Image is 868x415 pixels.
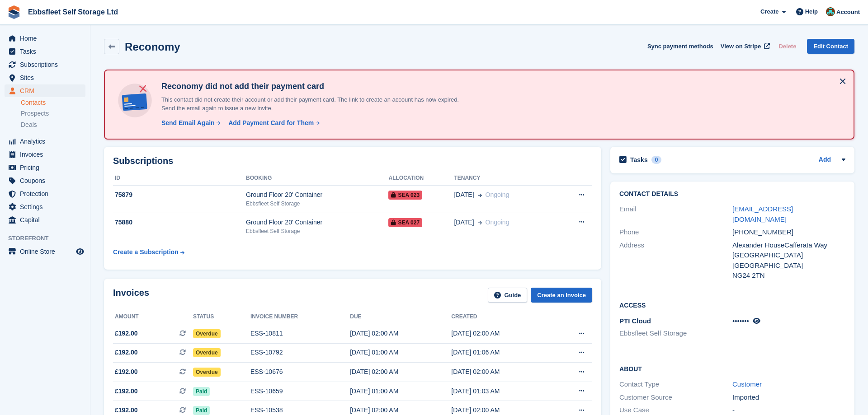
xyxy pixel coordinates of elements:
div: Ground Floor 20' Container [246,190,388,200]
img: stora-icon-8386f47178a22dfd0bd8f6a31ec36ba5ce8667c1dd55bd0f319d3a0aa187defe.svg [7,5,21,19]
a: menu [5,161,85,174]
div: Add Payment Card for Them [228,118,314,128]
div: Ground Floor 20' Container [246,218,388,227]
span: View on Stripe [721,42,761,51]
a: Ebbsfleet Self Storage Ltd [24,5,122,19]
a: Add Payment Card for Them [225,118,321,128]
a: View on Stripe [717,39,772,54]
span: Pricing [20,161,74,174]
span: CRM [20,84,74,97]
th: Booking [246,171,388,186]
span: Ongoing [486,219,509,226]
a: menu [5,201,85,213]
div: Contact Type [619,379,732,390]
span: [DATE] [454,190,474,200]
span: Create [760,7,778,16]
span: SEA 023 [388,191,422,200]
div: [DATE] 02:00 AM [350,367,451,377]
div: ESS-10659 [250,387,350,396]
a: Guide [488,288,528,303]
button: Sync payment methods [647,39,713,54]
div: Ebbsfleet Self Storage [246,227,388,235]
div: [DATE] 02:00 AM [451,367,552,377]
a: Preview store [75,246,85,257]
h2: Tasks [630,156,648,164]
a: menu [5,148,85,161]
th: Status [193,310,250,324]
img: George Spring [826,7,835,16]
a: menu [5,187,85,200]
a: Create a Subscription [113,244,184,261]
span: ••••••• [732,317,749,325]
span: £192.00 [115,387,138,396]
img: no-card-linked-e7822e413c904bf8b177c4d89f31251c4716f9871600ec3ca5bfc59e148c83f4.svg [116,81,154,120]
a: menu [5,84,85,97]
th: Invoice number [250,310,350,324]
h2: Subscriptions [113,156,592,166]
div: Alexander HouseCafferata Way [732,240,845,251]
div: ESS-10538 [250,406,350,415]
span: PTI Cloud [619,317,651,325]
th: Created [451,310,552,324]
h2: Invoices [113,288,149,303]
span: Overdue [193,368,221,377]
h2: Contact Details [619,191,845,198]
button: Delete [775,39,800,54]
span: Analytics [20,135,74,148]
span: SEA 027 [388,218,422,227]
a: menu [5,214,85,226]
div: Customer Source [619,392,732,403]
div: Phone [619,227,732,238]
span: Overdue [193,329,221,338]
div: 0 [651,156,662,164]
a: Add [819,155,831,165]
span: Tasks [20,45,74,58]
span: Prospects [21,109,49,118]
a: Edit Contact [807,39,854,54]
a: Prospects [21,109,85,118]
div: [DATE] 02:00 AM [350,406,451,415]
a: Contacts [21,98,85,107]
div: Email [619,204,732,224]
div: ESS-10676 [250,367,350,377]
span: Online Store [20,245,74,258]
span: Capital [20,214,74,226]
div: 75879 [113,190,246,200]
a: Create an Invoice [531,288,592,303]
div: [DATE] 02:00 AM [451,329,552,338]
span: £192.00 [115,406,138,415]
span: Paid [193,387,210,396]
span: Subscriptions [20,58,74,71]
span: Home [20,32,74,45]
span: Help [805,7,818,16]
span: Protection [20,187,74,200]
span: Sites [20,71,74,84]
th: Due [350,310,451,324]
span: Overdue [193,348,221,357]
span: Paid [193,406,210,415]
span: £192.00 [115,367,138,377]
a: menu [5,245,85,258]
div: 75880 [113,218,246,227]
div: [PHONE_NUMBER] [732,227,845,238]
th: Tenancy [454,171,557,186]
span: Coupons [20,174,74,187]
a: menu [5,174,85,187]
h2: About [619,364,845,373]
div: [GEOGRAPHIC_DATA] [732,261,845,271]
div: Ebbsfleet Self Storage [246,200,388,208]
a: menu [5,45,85,58]
li: Ebbsfleet Self Storage [619,328,732,339]
div: Create a Subscription [113,247,179,257]
th: ID [113,171,246,186]
a: menu [5,71,85,84]
a: [EMAIL_ADDRESS][DOMAIN_NAME] [732,205,793,223]
div: ESS-10811 [250,329,350,338]
span: Invoices [20,148,74,161]
a: menu [5,58,85,71]
span: £192.00 [115,348,138,357]
span: Account [836,8,860,17]
span: Deals [21,121,37,129]
div: [DATE] 01:00 AM [350,387,451,396]
h2: Access [619,300,845,309]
